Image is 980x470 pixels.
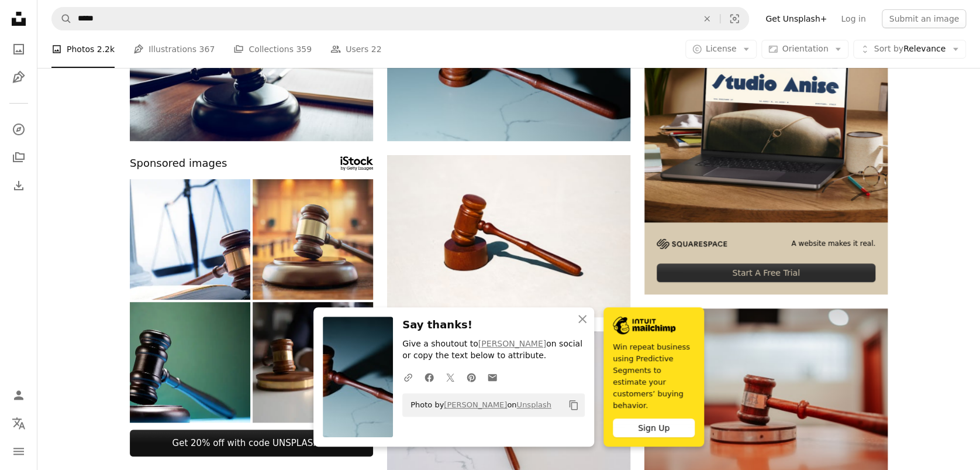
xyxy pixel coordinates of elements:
a: Explore [7,118,30,141]
a: Download History [7,174,30,197]
span: A website makes it real. [791,239,875,249]
a: a wooden judge's hammer on top of a wooden table [644,384,888,394]
a: Photos [7,37,30,61]
button: Orientation [761,40,848,59]
a: Unsplash [516,400,551,409]
img: file-1705255347840-230a6ab5bca9image [657,239,727,249]
button: Copy to clipboard [564,395,584,415]
button: Visual search [720,8,748,30]
span: Orientation [782,44,828,53]
a: Log in [834,9,872,28]
a: Collections 359 [233,30,312,68]
img: Gavel And Justice Scale [130,179,250,300]
span: Sort by [874,44,903,53]
button: License [685,40,757,59]
a: Log in / Sign up [7,383,30,407]
img: file-1690386555781-336d1949dad1image [613,317,675,334]
a: Share on Twitter [440,365,461,389]
button: Clear [694,8,720,30]
div: Start A Free Trial [657,263,875,282]
a: Share on Pinterest [461,365,482,389]
span: 359 [296,43,312,56]
button: Language [7,411,30,435]
p: Give a shoutout to on social or copy the text below to attribute. [402,338,585,362]
a: Get Unsplash+ [758,9,834,28]
button: Sort byRelevance [853,40,966,59]
span: Relevance [874,43,946,55]
span: 22 [371,43,382,56]
button: Search Unsplash [52,8,72,30]
h3: Say thanks! [402,317,585,334]
a: Home — Unsplash [7,7,30,33]
a: Illustrations 367 [133,30,215,68]
span: 367 [199,43,215,56]
button: Menu [7,440,30,463]
span: Sponsored images [130,155,227,172]
a: Win repeat business using Predictive Segments to estimate your customers’ buying behavior.Sign Up [603,307,704,447]
img: brown wooden tool on white surface [387,155,630,317]
a: [PERSON_NAME] [444,400,507,409]
a: Share over email [482,365,503,389]
div: Sign Up [613,418,695,437]
img: close up of gavel hammer against green background. [130,302,250,423]
button: Submit an image [882,9,966,28]
form: Find visuals sitewide [51,7,749,30]
a: Get 20% off with code UNSPLASH20 [130,430,373,457]
a: [PERSON_NAME] [478,339,546,348]
span: Win repeat business using Predictive Segments to estimate your customers’ buying behavior. [613,341,695,411]
a: Illustrations [7,66,30,89]
span: License [706,44,737,53]
a: brown wooden tool on white surface [387,231,630,241]
span: Photo by on [405,396,551,414]
a: Share on Facebook [419,365,440,389]
img: Judge or Legal advisor lawyer examining and signing legal documents. [253,302,373,423]
img: Judges gavel in courtroom legal trial and law background [253,179,373,300]
a: Users 22 [330,30,382,68]
a: Collections [7,146,30,169]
